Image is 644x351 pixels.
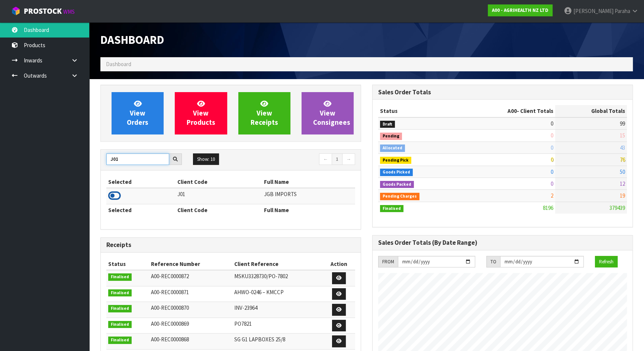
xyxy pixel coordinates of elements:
span: Finalised [108,337,132,344]
th: Full Name [262,204,355,216]
img: cube-alt.png [11,6,20,16]
button: Show: 10 [193,153,219,165]
span: PO7821 [234,320,252,327]
td: J01 [176,188,262,204]
div: FROM [378,256,398,268]
span: 12 [620,180,625,187]
span: Dashboard [100,32,164,47]
a: A00 - AGRIHEALTH NZ LTD [488,4,553,16]
div: TO [486,256,500,268]
span: Goods Packed [380,181,414,188]
span: 76 [620,156,625,163]
td: JGB IMPORTS [262,188,355,204]
th: Action [323,258,355,270]
span: 0 [551,168,553,175]
th: Client Code [176,176,262,188]
span: Finalised [108,289,132,297]
span: 2 [551,192,553,199]
span: 15 [620,132,625,139]
span: View Receipts [251,99,278,127]
span: View Products [187,99,215,127]
th: Selected [106,204,176,216]
span: 50 [620,168,625,175]
span: INV-23964 [234,304,257,311]
span: A00-REC0000872 [151,273,189,280]
a: 1 [332,153,342,165]
th: Status [106,258,149,270]
h3: Sales Order Totals (By Date Range) [378,239,627,246]
span: Finalised [108,321,132,328]
input: Search clients [106,153,169,165]
span: Finalised [108,273,132,281]
span: Dashboard [106,61,131,68]
span: Goods Picked [380,169,413,176]
span: 19 [620,192,625,199]
a: ← [319,153,332,165]
h3: Receipts [106,241,355,248]
th: - Client Totals [460,105,555,117]
span: A00 [508,107,517,114]
span: Finalised [380,205,403,212]
span: Pending [380,133,402,140]
span: A00-REC0000870 [151,304,189,311]
span: Draft [380,121,395,128]
th: Status [378,105,460,117]
nav: Page navigation [236,153,355,166]
span: 8196 [543,204,553,211]
span: 43 [620,144,625,151]
span: AHWO-0246 – KMCCP [234,289,284,296]
span: 0 [551,120,553,127]
span: [PERSON_NAME] [573,7,614,14]
a: ViewReceipts [238,92,290,134]
small: WMS [63,8,75,15]
span: Pending Charges [380,193,419,200]
span: Finalised [108,305,132,312]
span: SG G1 LAPBOXES 25/8 [234,336,285,343]
th: Selected [106,176,176,188]
a: ViewProducts [175,92,227,134]
span: Pending Pick [380,157,411,164]
a: ViewConsignees [302,92,354,134]
th: Reference Number [149,258,232,270]
span: 0 [551,156,553,163]
button: Refresh [595,256,618,268]
span: ProStock [24,6,62,16]
h3: Sales Order Totals [378,89,627,96]
span: A00-REC0000871 [151,289,189,296]
strong: A00 - AGRIHEALTH NZ LTD [492,7,548,13]
th: Global Totals [555,105,627,117]
span: View Consignees [313,99,350,127]
th: Client Code [176,204,262,216]
a: → [342,153,355,165]
span: A00-REC0000868 [151,336,189,343]
th: Client Reference [232,258,323,270]
span: Paraha [615,7,630,14]
span: 0 [551,132,553,139]
span: 379439 [609,204,625,211]
span: 0 [551,144,553,151]
span: 0 [551,180,553,187]
span: A00-REC0000869 [151,320,189,327]
a: ViewOrders [112,92,164,134]
span: Allocated [380,144,405,152]
span: View Orders [127,99,148,127]
span: 99 [620,120,625,127]
th: Full Name [262,176,355,188]
span: MSKU3328730/PO-7802 [234,273,288,280]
